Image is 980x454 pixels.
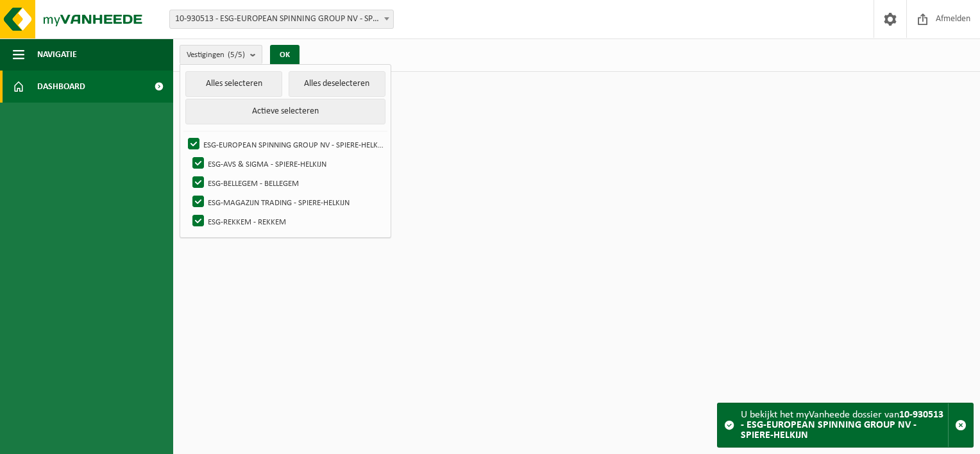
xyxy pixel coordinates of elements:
[190,192,385,212] label: ESG-MAGAZIJN TRADING - SPIERE-HELKIJN
[185,99,385,124] button: Actieve selecteren
[180,45,262,64] button: Vestigingen(5/5)
[741,403,948,447] div: U bekijkt het myVanheede dossier van
[185,135,385,154] label: ESG-EUROPEAN SPINNING GROUP NV - SPIERE-HELKIJN
[169,10,394,29] span: 10-930513 - ESG-EUROPEAN SPINNING GROUP NV - SPIERE-HELKIJN
[190,212,385,231] label: ESG-REKKEM - REKKEM
[190,173,385,192] label: ESG-BELLEGEM - BELLEGEM
[187,46,245,65] span: Vestigingen
[741,410,943,441] strong: 10-930513 - ESG-EUROPEAN SPINNING GROUP NV - SPIERE-HELKIJN
[190,154,385,173] label: ESG-AVS & SIGMA - SPIERE-HELKIJN
[185,71,282,97] button: Alles selecteren
[228,51,245,59] count: (5/5)
[170,10,393,28] span: 10-930513 - ESG-EUROPEAN SPINNING GROUP NV - SPIERE-HELKIJN
[270,45,300,65] button: OK
[37,71,85,103] span: Dashboard
[37,38,77,71] span: Navigatie
[289,71,385,97] button: Alles deselecteren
